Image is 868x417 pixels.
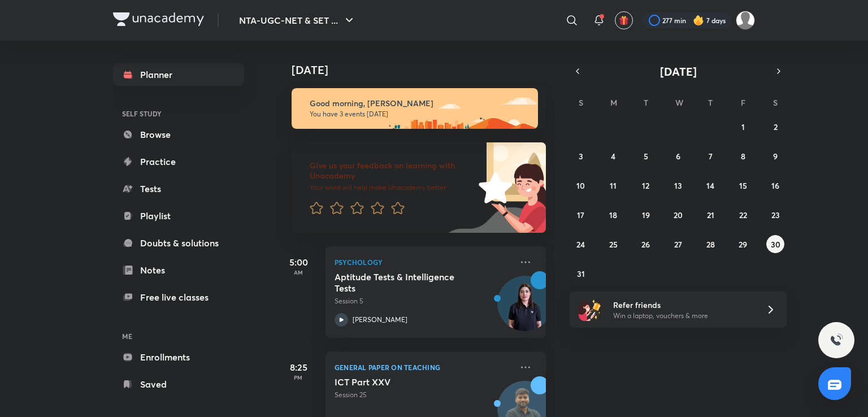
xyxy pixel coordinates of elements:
abbr: Monday [610,97,617,108]
abbr: August 18, 2025 [609,210,617,220]
button: August 27, 2025 [669,235,687,253]
h4: [DATE] [292,63,557,77]
button: August 14, 2025 [701,176,719,194]
a: Tests [113,177,244,200]
abbr: August 31, 2025 [577,268,585,279]
button: August 13, 2025 [669,176,687,194]
button: August 25, 2025 [604,235,622,253]
abbr: August 27, 2025 [674,239,682,250]
abbr: August 11, 2025 [610,180,617,191]
h5: ICT Part XXV [335,376,475,388]
p: Win a laptop, vouchers & more [613,311,752,321]
h5: 5:00 [276,255,321,269]
abbr: August 20, 2025 [674,210,683,220]
button: August 4, 2025 [604,147,622,165]
abbr: August 16, 2025 [771,180,779,191]
abbr: Tuesday [644,97,648,108]
p: Session 25 [335,390,512,400]
p: PM [276,374,321,381]
img: streak [693,15,704,26]
button: August 30, 2025 [766,235,784,253]
abbr: August 24, 2025 [576,239,585,250]
abbr: August 12, 2025 [642,180,649,191]
button: August 10, 2025 [572,176,590,194]
abbr: August 15, 2025 [739,180,747,191]
a: Browse [113,123,244,146]
abbr: August 25, 2025 [609,239,618,250]
button: August 7, 2025 [701,147,719,165]
abbr: August 4, 2025 [611,151,615,162]
h6: Good morning, [PERSON_NAME] [310,98,528,108]
button: August 2, 2025 [766,118,784,136]
button: August 24, 2025 [572,235,590,253]
abbr: Wednesday [675,97,683,108]
img: ttu [830,333,843,347]
a: Playlist [113,205,244,227]
abbr: August 22, 2025 [739,210,747,220]
button: August 12, 2025 [637,176,655,194]
abbr: August 7, 2025 [709,151,713,162]
h6: ME [113,327,244,346]
abbr: August 30, 2025 [771,239,780,250]
a: Saved [113,373,244,396]
button: August 8, 2025 [734,147,752,165]
button: August 16, 2025 [766,176,784,194]
img: avatar [619,15,629,25]
img: morning [292,88,538,129]
img: Avatar [498,282,552,336]
img: referral [579,298,601,321]
h5: 8:25 [276,360,321,374]
button: August 11, 2025 [604,176,622,194]
button: [DATE] [585,63,771,79]
abbr: Sunday [579,97,583,108]
abbr: August 23, 2025 [771,210,780,220]
button: August 17, 2025 [572,206,590,224]
button: August 22, 2025 [734,206,752,224]
abbr: August 1, 2025 [741,121,745,132]
button: August 31, 2025 [572,264,590,283]
h5: Aptitude Tests & Intelligence Tests [335,271,475,294]
button: August 6, 2025 [669,147,687,165]
abbr: August 9, 2025 [773,151,778,162]
button: August 18, 2025 [604,206,622,224]
a: Free live classes [113,286,244,309]
button: August 21, 2025 [701,206,719,224]
a: Practice [113,150,244,173]
p: Psychology [335,255,512,269]
a: Company Logo [113,12,204,29]
img: feedback_image [440,142,546,233]
abbr: Friday [741,97,745,108]
h6: Give us your feedback on learning with Unacademy [310,160,475,181]
a: Doubts & solutions [113,232,244,254]
abbr: August 28, 2025 [706,239,715,250]
abbr: August 5, 2025 [644,151,648,162]
a: Enrollments [113,346,244,368]
abbr: August 29, 2025 [739,239,747,250]
img: Company Logo [113,12,204,26]
button: August 3, 2025 [572,147,590,165]
button: August 5, 2025 [637,147,655,165]
p: General Paper on Teaching [335,360,512,374]
abbr: August 8, 2025 [741,151,745,162]
abbr: August 14, 2025 [706,180,714,191]
abbr: August 21, 2025 [707,210,714,220]
abbr: August 2, 2025 [774,121,778,132]
a: Notes [113,259,244,281]
p: Session 5 [335,296,512,306]
abbr: August 13, 2025 [674,180,682,191]
abbr: Thursday [708,97,713,108]
button: NTA-UGC-NET & SET ... [232,9,363,32]
abbr: August 19, 2025 [642,210,650,220]
button: August 28, 2025 [701,235,719,253]
abbr: August 26, 2025 [641,239,650,250]
p: You have 3 events [DATE] [310,110,528,119]
abbr: Saturday [773,97,778,108]
abbr: August 10, 2025 [576,180,585,191]
h6: SELF STUDY [113,104,244,123]
button: August 23, 2025 [766,206,784,224]
button: August 1, 2025 [734,118,752,136]
button: August 20, 2025 [669,206,687,224]
abbr: August 3, 2025 [579,151,583,162]
p: AM [276,269,321,276]
button: avatar [615,11,633,29]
